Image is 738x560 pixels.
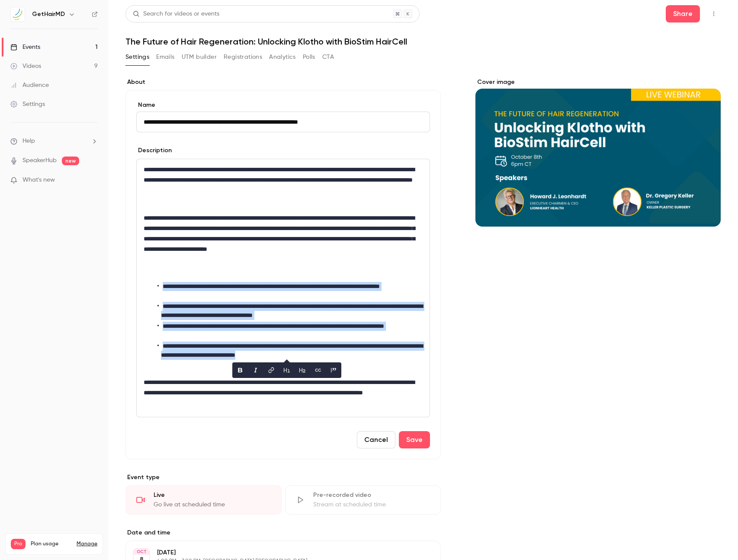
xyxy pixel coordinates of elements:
button: Registrations [224,50,262,64]
span: Help [22,137,35,146]
div: Videos [10,62,41,70]
div: Events [10,43,40,51]
button: blockquote [327,363,340,377]
iframe: Noticeable Trigger [87,176,98,184]
img: GetHairMD [11,7,25,21]
label: Cover image [475,78,721,86]
label: Date and time [125,528,441,537]
span: new [62,157,79,165]
button: UTM builder [182,50,217,64]
span: Plan usage [31,541,71,547]
p: Event type [125,473,441,482]
button: CTA [322,50,334,64]
button: Save [399,431,430,448]
label: About [125,78,441,86]
span: What's new [22,176,55,185]
div: Live [154,491,271,499]
section: Cover image [475,78,721,227]
button: Emails [156,50,174,64]
div: Pre-recorded videoStream at scheduled time [285,485,441,515]
button: Analytics [269,50,296,64]
p: [DATE] [157,548,395,557]
div: Search for videos or events [133,10,219,19]
a: SpeakerHub [22,156,57,165]
div: Settings [10,100,45,109]
button: italic [249,363,263,377]
div: Audience [10,81,49,90]
div: OCT [134,549,149,555]
button: Polls [303,50,315,64]
section: description [136,159,430,417]
h6: GetHairMD [32,10,65,19]
button: Settings [125,50,149,64]
h1: The Future of Hair Regeneration: Unlocking Klotho with BioStim HairCell [125,36,721,47]
div: LiveGo live at scheduled time [125,485,282,515]
div: Go live at scheduled time [154,500,271,509]
button: bold [233,363,247,377]
div: editor [137,159,430,417]
div: Stream at scheduled time [313,500,430,509]
button: link [264,363,278,377]
button: Share [666,5,700,22]
label: Name [136,101,430,109]
label: Description [136,146,172,155]
div: Pre-recorded video [313,491,430,499]
span: Pro [11,539,26,549]
li: help-dropdown-opener [10,137,98,146]
a: Manage [77,541,97,547]
button: Cancel [357,431,395,448]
